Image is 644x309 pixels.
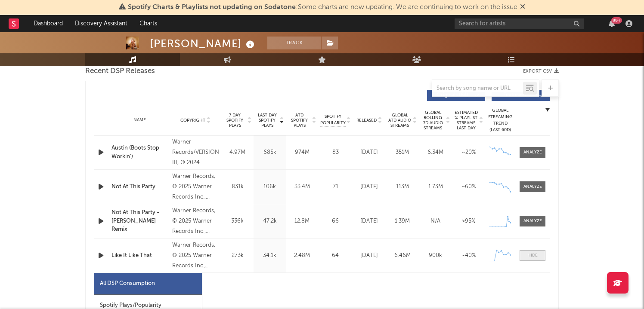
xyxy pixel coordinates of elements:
[94,273,202,295] div: All DSP Consumption
[388,251,417,260] div: 6.46M
[355,217,384,226] div: [DATE]
[256,113,279,128] span: Last Day Spotify Plays
[320,148,350,157] div: 83
[421,183,450,191] div: 1.73M
[523,69,559,74] button: Export CSV
[388,113,412,128] span: Global ATD Audio Streams
[288,148,316,157] div: 974M
[454,110,478,131] span: Estimated % Playlist Streams Last Day
[454,148,483,157] div: ~ 20 %
[111,144,168,161] a: Austin (Boots Stop Workin')
[85,66,155,76] span: Recent DSP Releases
[111,117,168,123] div: Name
[288,113,311,128] span: ATD Spotify Plays
[611,17,622,24] div: 99 +
[320,251,350,260] div: 64
[172,206,219,237] div: Warner Records, © 2025 Warner Records Inc., under exclusive license from [PERSON_NAME]
[133,15,163,32] a: Charts
[111,208,168,234] a: Not At This Party - [PERSON_NAME] Remix
[223,183,251,191] div: 831k
[180,118,205,123] span: Copyright
[454,251,483,260] div: ~ 40 %
[223,113,246,128] span: 7 Day Spotify Plays
[256,217,284,226] div: 47.2k
[388,148,417,157] div: 351M
[388,183,417,191] div: 113M
[288,183,316,191] div: 33.4M
[320,113,346,126] span: Spotify Popularity
[223,251,251,260] div: 273k
[454,217,483,226] div: >95%
[28,15,69,32] a: Dashboard
[172,171,219,202] div: Warner Records, © 2025 Warner Records Inc., under exclusive license from [PERSON_NAME]
[455,18,584,29] input: Search for artists
[609,20,615,27] button: 99+
[223,217,251,226] div: 336k
[355,183,384,191] div: [DATE]
[111,251,168,260] a: Like It Like That
[69,15,133,32] a: Discovery Assistant
[421,217,450,226] div: N/A
[267,37,321,49] button: Track
[223,148,251,157] div: 4.97M
[454,183,483,191] div: ~ 60 %
[172,240,219,271] div: Warner Records, © 2025 Warner Records Inc., under exclusive license from [PERSON_NAME]
[421,251,450,260] div: 900k
[421,148,450,157] div: 6.34M
[288,217,316,226] div: 12.8M
[256,148,284,157] div: 685k
[128,4,296,11] span: Spotify Charts & Playlists not updating on Sodatone
[100,278,155,289] div: All DSP Consumption
[432,85,523,92] input: Search by song name or URL
[388,217,417,226] div: 1.39M
[288,251,316,260] div: 2.48M
[172,137,219,168] div: Warner Records/VERSION III, © 2024 [PERSON_NAME], under exclusive license to Warner Records Inc.
[487,107,513,133] div: Global Streaming Trend (Last 60D)
[356,118,377,123] span: Released
[355,148,384,157] div: [DATE]
[256,183,284,191] div: 106k
[421,110,445,131] span: Global Rolling 7D Audio Streams
[520,4,525,11] span: Dismiss
[355,251,384,260] div: [DATE]
[111,183,168,191] a: Not At This Party
[128,4,517,11] span: : Some charts are now updating. We are continuing to work on the issue
[320,183,350,191] div: 71
[150,37,257,51] div: [PERSON_NAME]
[320,217,350,226] div: 66
[256,251,284,260] div: 34.1k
